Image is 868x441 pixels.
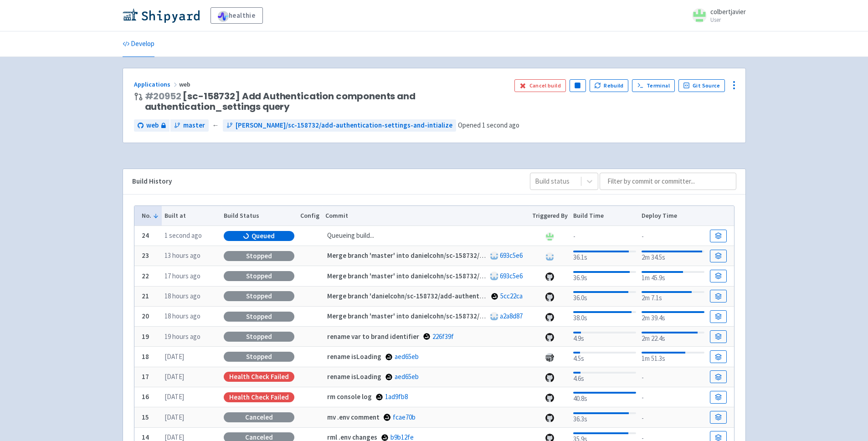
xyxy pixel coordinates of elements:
strong: rm console log [327,392,372,401]
strong: mv .env comment [327,413,380,421]
a: Git Source [678,79,725,92]
div: 4.5s [573,350,636,364]
b: 16 [142,392,149,401]
div: - [642,411,704,424]
time: 18 hours ago [164,312,200,320]
span: [sc-158732] Add Authentication components and authentication_settings query [145,91,508,112]
b: 21 [142,292,149,300]
span: Opened [458,121,519,129]
span: web [179,80,192,88]
div: Health check failed [224,392,294,402]
strong: Merge branch 'master' into danielcohn/sc-158732/add-authentication-settings-and-intialize [327,312,611,320]
div: 2m 34.5s [642,249,704,263]
th: Build Time [570,206,639,226]
strong: rename isLoading [327,372,381,381]
div: Stopped [224,271,294,281]
div: - [642,230,704,242]
button: Cancel build [514,79,566,92]
a: colbertjavier User [687,8,746,23]
div: - [642,371,704,383]
div: 2m 7.1s [642,289,704,303]
a: Build Details [710,330,726,343]
time: 1 second ago [164,231,202,240]
div: Stopped [224,352,294,362]
time: 17 hours ago [164,272,200,280]
span: Queued [252,231,275,241]
div: Build History [132,176,515,187]
th: Deploy Time [639,206,707,226]
div: 36.9s [573,269,636,283]
a: Build Details [710,350,726,363]
a: 693c5e6 [500,272,523,280]
b: 17 [142,372,149,381]
b: 20 [142,312,149,320]
div: 38.0s [573,309,636,323]
div: Stopped [224,312,294,322]
a: Build Details [710,370,726,383]
span: web [146,120,159,131]
a: #20952 [145,90,181,103]
time: 1 second ago [482,121,519,129]
a: web [134,119,169,132]
a: Build Details [710,250,726,262]
th: Triggered By [529,206,570,226]
div: Canceled [224,412,294,422]
a: 226f39f [432,332,454,341]
span: [PERSON_NAME]/sc-158732/add-authentication-settings-and-intialize [236,120,452,131]
div: 36.0s [573,289,636,303]
span: master [183,120,205,131]
a: 1ad9fb8 [385,392,408,401]
img: Shipyard logo [123,8,200,23]
div: 36.3s [573,410,636,425]
a: Build Details [710,270,726,282]
div: Stopped [224,332,294,342]
b: 23 [142,251,149,260]
time: [DATE] [164,392,184,401]
a: Terminal [632,79,674,92]
div: 36.1s [573,249,636,263]
input: Filter by commit or committer... [600,173,736,190]
time: 13 hours ago [164,251,200,260]
a: master [170,119,209,132]
th: Built at [162,206,221,226]
strong: Merge branch 'master' into danielcohn/sc-158732/add-authentication-settings-and-intialize [327,251,611,260]
th: Commit [322,206,529,226]
strong: rename var to brand identifier [327,332,419,341]
a: [PERSON_NAME]/sc-158732/add-authentication-settings-and-intialize [223,119,456,132]
div: Stopped [224,251,294,261]
b: 22 [142,272,149,280]
time: 18 hours ago [164,292,200,300]
a: Build Details [710,411,726,424]
button: Rebuild [590,79,629,92]
th: Build Status [221,206,298,226]
strong: Merge branch 'master' into danielcohn/sc-158732/add-authentication-settings-and-intialize [327,272,611,280]
a: healthie [211,7,263,24]
a: Applications [134,80,179,88]
time: [DATE] [164,413,184,421]
b: 19 [142,332,149,341]
div: 2m 39.4s [642,309,704,323]
strong: rename isLoading [327,352,381,361]
div: 4.6s [573,370,636,384]
div: Health check failed [224,372,294,382]
div: 2m 22.4s [642,330,704,344]
div: 40.8s [573,390,636,404]
a: Build Details [710,391,726,404]
span: Queueing build... [327,231,374,241]
div: - [573,230,636,242]
div: Stopped [224,291,294,301]
button: No. [142,211,159,220]
b: 18 [142,352,149,361]
time: 19 hours ago [164,332,200,341]
time: [DATE] [164,352,184,361]
a: 693c5e6 [500,251,523,260]
a: Develop [123,31,154,57]
time: [DATE] [164,372,184,381]
div: - [642,391,704,403]
button: Pause [570,79,586,92]
a: fcae70b [393,413,416,421]
a: Build Details [710,230,726,242]
div: 4.9s [573,330,636,344]
span: ← [212,120,219,131]
a: aed65eb [395,372,419,381]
